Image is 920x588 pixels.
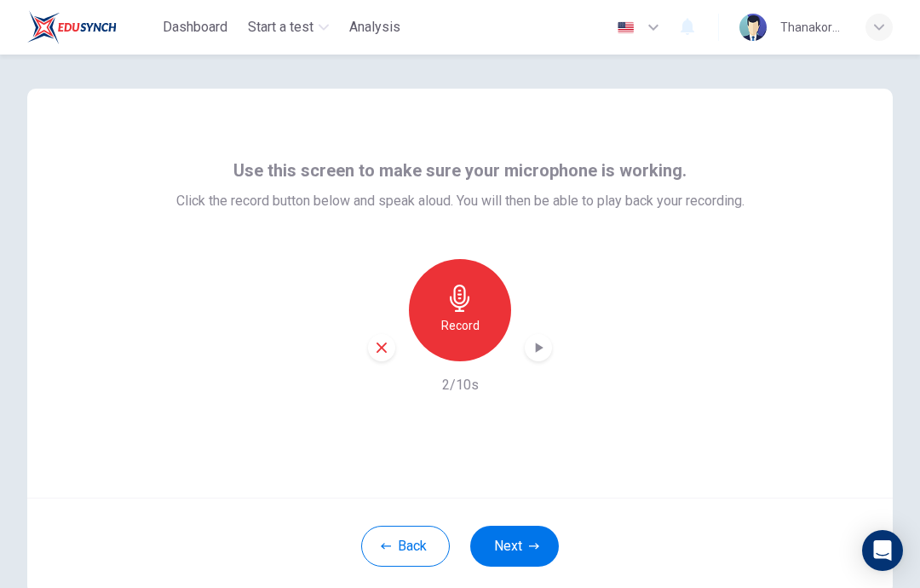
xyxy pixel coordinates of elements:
span: Start a test [248,17,313,37]
div: Open Intercom Messenger [862,530,903,571]
img: EduSynch logo [27,10,117,44]
button: Next [470,526,559,567]
button: Record [409,259,511,361]
span: Use this screen to make sure your microphone is working. [233,157,687,184]
button: Start a test [241,12,336,43]
button: Analysis [342,12,407,43]
a: EduSynch logo [27,10,156,44]
div: Thanakorn (Kirin) Buasuwan [780,17,845,37]
span: Dashboard [163,17,227,37]
button: Back [361,526,450,567]
img: Profile picture [739,14,767,41]
span: Analysis [349,17,400,37]
span: Click the record button below and speak aloud. You will then be able to play back your recording. [176,191,745,211]
img: en [615,21,636,34]
h6: 2/10s [442,375,479,395]
h6: Record [441,315,480,336]
button: Dashboard [156,12,234,43]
